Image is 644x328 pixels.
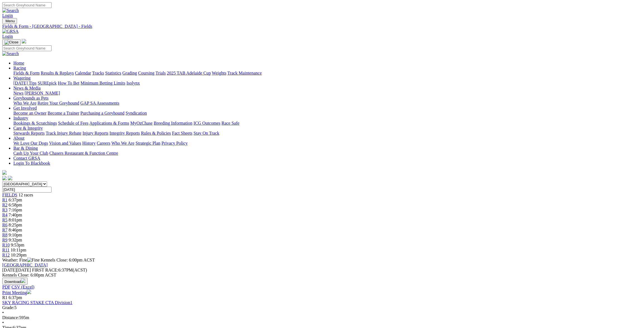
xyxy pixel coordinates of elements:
a: Stewards Reports [13,131,45,135]
span: 8:25pm [9,223,22,227]
span: 8:46pm [9,228,22,232]
a: Breeding Information [154,121,192,125]
a: R4 [2,213,8,217]
a: Statistics [105,71,121,75]
a: [PERSON_NAME] [25,91,60,95]
a: Print Meeting [2,290,31,295]
img: printer.svg [27,290,31,294]
a: Coursing [138,71,155,75]
button: Toggle navigation [2,39,21,45]
div: Get Involved [13,111,642,116]
a: Fact Sheets [172,131,192,135]
a: CSV (Excel) [11,285,34,289]
span: 6:37pm [9,295,22,300]
div: 595m [2,315,642,320]
a: We Love Our Dogs [13,141,48,145]
div: Bar & Dining [13,151,642,156]
span: 9:53pm [11,243,25,247]
a: SUREpick [38,81,57,85]
a: Weights [212,71,226,75]
a: Tracks [92,71,104,75]
a: Get Involved [13,106,37,110]
a: R8 [2,233,8,237]
a: News [13,91,23,95]
a: R1 [2,198,8,202]
a: Results & Replays [41,71,74,75]
span: R6 [2,223,8,227]
a: Careers [97,141,110,145]
a: FIELDS [2,193,17,197]
img: logo-grsa-white.png [22,39,26,43]
span: R1 [2,295,8,300]
span: 9:32pm [9,238,22,242]
a: Calendar [75,71,91,75]
img: GRSA [2,29,19,34]
span: • [2,320,4,325]
a: Login [2,13,13,18]
span: [DATE] [2,268,31,272]
img: facebook.svg [2,176,7,180]
a: MyOzChase [130,121,153,125]
span: 10:11pm [11,248,26,252]
a: SKY RACING STAKE CTA Division1 [2,300,72,305]
img: download.svg [21,278,25,283]
div: About [13,141,642,146]
a: News & Media [13,86,41,90]
a: Schedule of Fees [58,121,88,125]
a: Isolynx [126,81,140,85]
span: 6:58pm [9,203,22,207]
a: [GEOGRAPHIC_DATA] [2,263,48,267]
a: R5 [2,218,8,222]
div: Greyhounds as Pets [13,101,642,106]
div: News & Media [13,91,642,96]
a: Fields & Form - [GEOGRAPHIC_DATA] - Fields [2,24,642,29]
a: ICG Outcomes [194,121,220,125]
a: [DATE] Tips [13,81,36,85]
a: Applications & Forms [89,121,129,125]
div: Industry [13,121,642,126]
a: R10 [2,243,10,247]
a: Chasers Restaurant & Function Centre [49,151,118,156]
a: GAP SA Assessments [80,101,119,105]
a: Bookings & Scratchings [13,121,57,125]
div: Wagering [13,81,642,86]
a: Industry [13,116,28,120]
div: Racing [13,71,642,76]
a: R7 [2,228,8,232]
a: Wagering [13,76,31,80]
img: Close [4,40,18,45]
span: [DATE] [2,268,17,272]
a: Retire Your Greyhound [38,101,79,105]
a: Syndication [126,111,147,115]
a: Minimum Betting Limits [80,81,125,85]
span: Weather: Fine [2,258,41,262]
div: Care & Integrity [13,131,642,136]
span: R2 [2,203,8,207]
a: PDF [2,285,10,289]
button: Download [2,278,28,285]
a: Trials [155,71,166,75]
a: Care & Integrity [13,126,43,130]
div: Download [2,285,642,290]
span: Kennels Close: 6:00pm ACST [41,258,95,262]
span: Distance: [2,315,19,320]
a: Become a Trainer [48,111,79,115]
a: Strategic Plan [136,141,160,145]
img: Fine [27,258,40,263]
a: About [13,136,25,140]
a: R12 [2,253,10,257]
a: History [82,141,96,145]
a: How To Bet [58,81,80,85]
span: 6:37pm [9,198,22,202]
span: 7:40pm [9,213,22,217]
a: R3 [2,208,8,212]
span: 7:16pm [9,208,22,212]
span: 8:01pm [9,218,22,222]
